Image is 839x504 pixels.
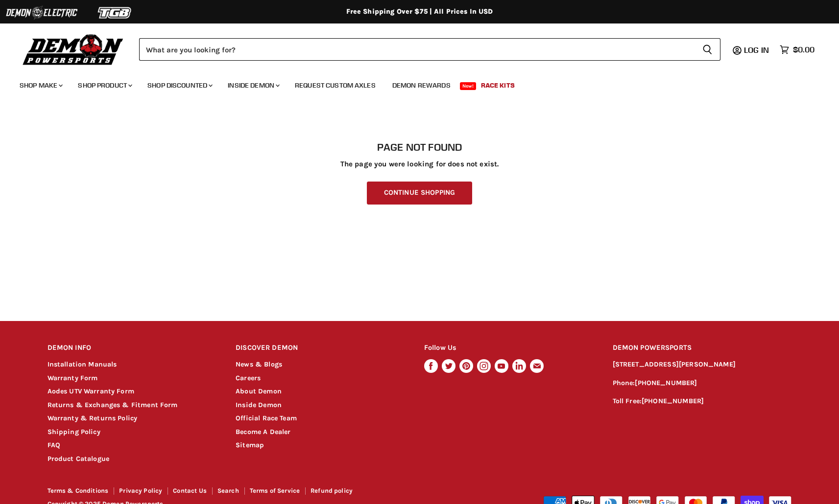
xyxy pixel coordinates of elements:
a: [PHONE_NUMBER] [635,379,697,387]
a: Shop Discounted [140,75,218,95]
a: Product Catalogue [48,455,110,463]
a: Terms of Service [250,487,300,494]
a: Careers [236,374,261,382]
nav: Footer [48,487,421,498]
a: Privacy Policy [119,487,162,494]
span: $0.00 [793,45,815,54]
p: Toll Free: [613,396,792,407]
a: Sitemap [236,441,264,449]
button: Search [695,38,720,61]
a: Become A Dealer [236,428,290,436]
a: About Demon [236,387,282,395]
a: Contact Us [173,487,207,494]
a: Shop Product [71,75,138,95]
a: Warranty & Returns Policy [48,414,138,422]
a: Refund policy [311,487,353,494]
a: Continue Shopping [367,182,472,205]
a: Demon Rewards [385,75,458,95]
a: [PHONE_NUMBER] [642,397,704,405]
p: Phone: [613,378,792,389]
h2: Follow Us [424,337,594,360]
a: Aodes UTV Warranty Form [48,387,134,395]
a: Search [217,487,239,494]
a: News & Blogs [236,360,282,368]
p: The page you were looking for does not exist. [48,160,792,168]
a: Shipping Policy [48,428,100,436]
a: Inside Demon [220,75,286,95]
ul: Main menu [12,71,812,95]
a: FAQ [48,441,60,449]
a: $0.00 [775,43,819,57]
a: Log in [740,46,775,54]
a: Returns & Exchanges & Fitment Form [48,401,178,409]
div: Free Shipping Over $75 | All Prices In USD [28,7,812,16]
a: Request Custom Axles [288,75,383,95]
a: Official Race Team [236,414,297,422]
h2: DEMON POWERSPORTS [613,337,792,360]
a: Installation Manuals [48,360,117,368]
a: Terms & Conditions [48,487,109,494]
a: Warranty Form [48,374,98,382]
span: New! [460,82,477,90]
a: Race Kits [474,75,522,95]
img: Demon Powersports [20,32,127,67]
input: Search [139,38,695,61]
span: Log in [744,45,769,55]
h1: Page not found [48,141,792,153]
p: [STREET_ADDRESS][PERSON_NAME] [613,359,792,370]
img: Demon Electric Logo 2 [5,3,78,22]
a: Shop Make [12,75,69,95]
h2: DISCOVER DEMON [236,337,406,360]
form: Product [139,38,720,61]
h2: DEMON INFO [48,337,217,360]
img: TGB Logo 2 [78,3,152,22]
a: Inside Demon [236,401,282,409]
